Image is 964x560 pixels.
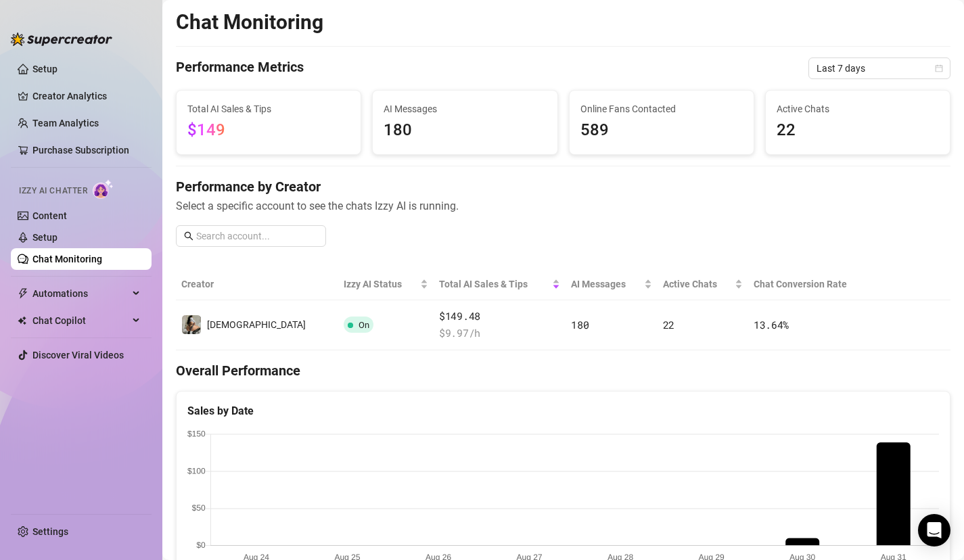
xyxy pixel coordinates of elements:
[32,254,102,264] a: Chat Monitoring
[187,402,939,419] div: Sales by Date
[32,283,129,304] span: Automations
[384,101,546,116] span: AI Messages
[918,514,950,546] div: Open Intercom Messenger
[93,179,114,199] img: AI Chatter
[32,118,99,129] a: Team Analytics
[571,318,589,331] span: 180
[580,101,743,116] span: Online Fans Contacted
[663,318,674,331] span: 22
[434,269,566,300] th: Total AI Sales & Tips
[176,177,950,196] h4: Performance by Creator
[344,277,417,291] span: Izzy AI Status
[338,269,434,300] th: Izzy AI Status
[19,185,87,197] span: Izzy AI Chatter
[32,350,124,360] a: Discover Viral Videos
[32,526,68,537] a: Settings
[658,269,748,300] th: Active Chats
[777,101,939,116] span: Active Chats
[11,32,112,46] img: logo-BBDzfeDw.svg
[566,269,657,300] th: AI Messages
[359,320,369,330] span: On
[32,310,129,331] span: Chat Copilot
[439,325,560,342] span: $ 9.97 /h
[187,101,350,116] span: Total AI Sales & Tips
[176,361,950,380] h4: Overall Performance
[754,318,789,331] span: 13.64 %
[384,118,546,143] span: 180
[176,57,304,79] h4: Performance Metrics
[32,232,58,243] a: Setup
[187,120,225,139] span: $149
[18,316,26,325] img: Chat Copilot
[935,64,943,72] span: calendar
[32,64,58,74] a: Setup
[32,85,141,107] a: Creator Analytics
[439,277,549,291] span: Total AI Sales & Tips
[196,229,318,243] input: Search account...
[817,58,942,78] span: Last 7 days
[32,210,67,221] a: Content
[571,277,641,291] span: AI Messages
[176,269,338,300] th: Creator
[777,118,939,143] span: 22
[176,197,950,214] span: Select a specific account to see the chats Izzy AI is running.
[182,315,201,334] img: Goddess
[663,277,732,291] span: Active Chats
[748,269,873,300] th: Chat Conversion Rate
[32,145,129,156] a: Purchase Subscription
[580,118,743,143] span: 589
[176,9,323,35] h2: Chat Monitoring
[439,308,560,325] span: $149.48
[18,288,28,299] span: thunderbolt
[184,231,193,241] span: search
[207,319,306,330] span: [DEMOGRAPHIC_DATA]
